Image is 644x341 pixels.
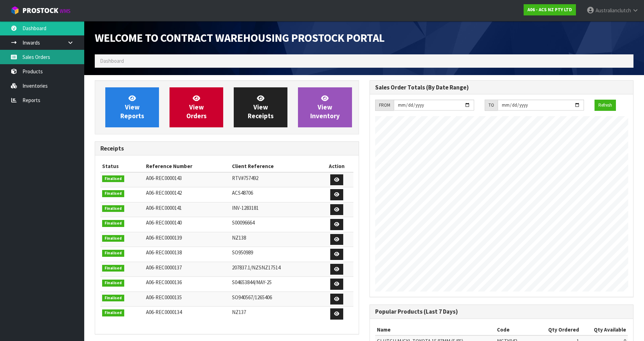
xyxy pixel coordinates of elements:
[146,264,182,271] span: A06-REC0000137
[596,7,631,14] span: Australianclutch
[375,84,628,91] h3: Sales Order Totals (By Date Range)
[146,234,182,241] span: A06-REC0000139
[536,324,581,335] th: Qty Ordered
[102,309,124,316] span: Finalised
[375,324,496,335] th: Name
[248,94,274,120] span: View Receipts
[170,87,223,127] a: ViewOrders
[186,94,207,120] span: View Orders
[298,87,352,127] a: ViewInventory
[146,189,182,196] span: A06-REC0000142
[100,161,144,172] th: Status
[232,294,272,301] span: SO940567/1265406
[102,280,124,287] span: Finalised
[102,265,124,272] span: Finalised
[232,279,272,286] span: S04653844/MAY-25
[146,175,182,181] span: A06-REC0000143
[146,249,182,256] span: A06-REC0000138
[375,308,628,315] h3: Popular Products (Last 7 Days)
[232,205,259,211] span: INV-1283181
[100,58,124,64] span: Dashboard
[232,189,253,196] span: ACS48706
[120,94,144,120] span: View Reports
[22,6,58,15] span: ProStock
[485,100,498,111] div: TO
[320,161,353,172] th: Action
[146,309,182,315] span: A06-REC0000134
[230,161,320,172] th: Client Reference
[232,175,258,181] span: RTV#757492
[234,87,287,127] a: ViewReceipts
[95,31,385,45] span: Welcome to Contract Warehousing ProStock Portal
[102,295,124,302] span: Finalised
[581,324,628,335] th: Qty Available
[146,219,182,226] span: A06-REC0000140
[102,235,124,242] span: Finalised
[60,8,71,14] small: WMS
[232,234,246,241] span: NZ138
[527,7,572,13] strong: A06 - ACS NZ PTY LTD
[146,279,182,286] span: A06-REC0000136
[146,205,182,211] span: A06-REC0000141
[495,324,536,335] th: Code
[144,161,230,172] th: Reference Number
[102,175,124,182] span: Finalised
[232,249,253,256] span: SO950989
[102,205,124,212] span: Finalised
[232,264,280,271] span: 207837.1/NZSNZ17514
[100,145,353,152] h3: Receipts
[232,219,254,226] span: S00096664
[595,100,616,111] button: Refresh
[105,87,159,127] a: ViewReports
[232,309,246,315] span: NZ137
[11,6,19,15] img: cube-alt.png
[310,94,340,120] span: View Inventory
[102,190,124,197] span: Finalised
[375,100,394,111] div: FROM
[102,220,124,227] span: Finalised
[102,250,124,257] span: Finalised
[146,294,182,301] span: A06-REC0000135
